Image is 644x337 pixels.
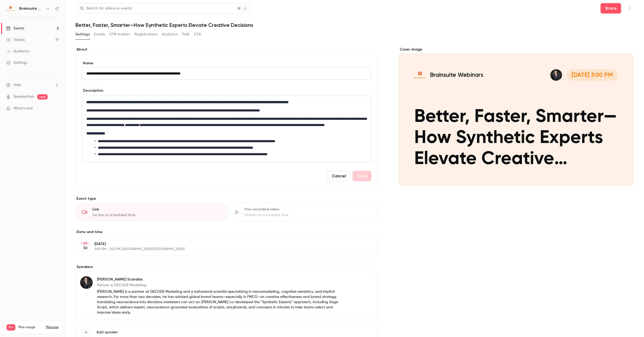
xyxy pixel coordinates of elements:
[46,325,59,329] a: Manage
[14,94,34,99] a: SpeakerHub
[6,26,24,31] div: Events
[19,6,44,11] h6: Brainsuite Webinars
[14,82,21,88] span: Help
[6,49,29,54] div: Audience
[18,325,43,329] span: Plan usage
[94,30,105,39] button: Emails
[94,247,350,251] p: 3:00 PM - 3:45 PM, [GEOGRAPHIC_DATA]/[GEOGRAPHIC_DATA]
[7,4,15,13] img: Brainsuite Webinars
[80,6,132,11] div: Search for videos or events
[162,30,178,39] button: Analytics
[75,272,378,320] div: Dr. Martin Scarabis[PERSON_NAME] ScarabisPartner @ DECODE Marketing[PERSON_NAME] is a partner at ...
[97,283,344,288] p: Partner @ DECODE Marketing
[75,196,378,201] p: Event type
[75,47,378,52] label: About
[14,106,33,111] span: What's new
[399,47,634,186] section: Cover image
[82,88,103,93] label: Description
[97,330,118,335] span: Add speaker
[6,60,27,65] div: Settings
[37,94,48,99] span: new
[75,22,634,28] h1: Better, Faster, Smarter—How Synthetic Experts Elevate Creative Decisions
[182,30,190,39] button: Polls
[75,264,378,270] label: Speakers
[80,242,90,245] div: SEP
[6,37,25,42] div: Videos
[399,47,634,52] label: Cover image
[6,82,59,88] li: help-dropdown-opener
[82,96,371,163] section: description
[135,30,158,39] button: Registrations
[82,61,371,66] label: Name
[245,213,371,218] div: Stream at scheduled time
[75,30,90,39] button: Settings
[327,171,350,181] button: Cancel
[97,289,344,315] p: [PERSON_NAME] is a partner at DECODE Marketing and a behavioral scientist specializing in neuroma...
[80,276,93,289] img: Dr. Martin Scarabis
[228,203,378,221] div: Pre-recorded videoStream at scheduled time
[245,207,371,212] div: Pre-recorded video
[601,3,621,14] button: Share
[7,324,15,330] span: Pro
[92,213,219,218] div: Go live at scheduled time
[97,277,344,282] p: [PERSON_NAME] Scarabis
[92,207,219,212] div: Live
[75,203,226,221] div: LiveGo live at scheduled time
[83,246,87,251] p: 30
[194,30,201,39] button: CTA
[75,229,378,235] label: Date and time
[82,96,371,162] div: editor
[94,241,350,247] p: [DATE]
[109,30,130,39] button: UTM builder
